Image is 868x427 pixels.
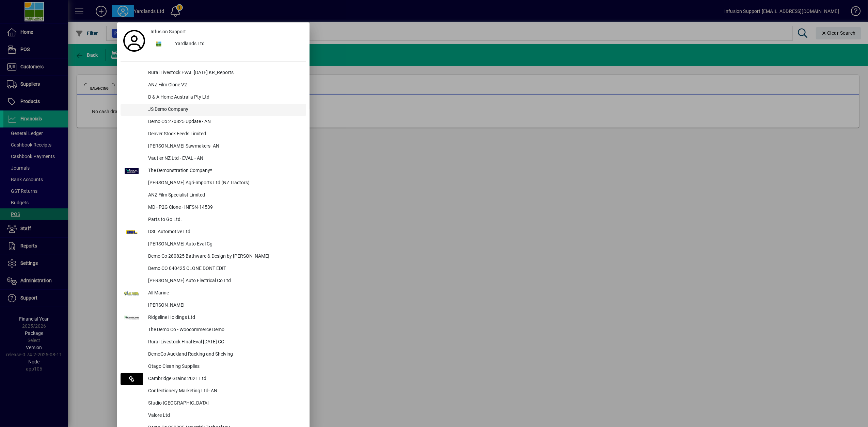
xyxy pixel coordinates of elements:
[143,251,306,263] div: Demo Co 280825 Bathware & Design by [PERSON_NAME]
[121,385,306,397] button: Confectionery Marketing Ltd- AN
[143,79,306,91] div: ANZ Film Clone V2
[121,263,306,275] button: Demo CO 040425 CLONE DONT EDIT
[148,38,306,50] button: Yardlands Ltd
[121,238,306,251] button: [PERSON_NAME] Auto Eval Cg
[143,385,306,397] div: Confectionery Marketing Ltd- AN
[143,312,306,324] div: Ridgeline Holdings Ltd
[121,202,306,214] button: MD - P2G Clone - INFSN-14539
[121,410,306,422] button: Valore Ltd
[143,336,306,348] div: Rural Livestock FInal Eval [DATE] CG
[121,251,306,263] button: Demo Co 280825 Bathware & Design by [PERSON_NAME]
[121,336,306,348] button: Rural Livestock FInal Eval [DATE] CG
[121,104,306,116] button: JS Demo Company
[121,79,306,91] button: ANZ Film Clone V2
[143,348,306,361] div: DemoCo Auckland Racking and Shelving
[121,324,306,336] button: The Demo Co - Woocommerce Demo
[121,312,306,324] button: Ridgeline Holdings Ltd
[143,397,306,410] div: Studio [GEOGRAPHIC_DATA]
[121,165,306,177] button: The Demonstration Company*
[143,91,306,104] div: D & A Home Australia Pty Ltd
[170,38,306,50] div: Yardlands Ltd
[121,140,306,153] button: [PERSON_NAME] Sawmakers -AN
[143,165,306,177] div: The Demonstration Company*
[143,128,306,140] div: Denver Stock Feeds Limited
[143,287,306,300] div: All Marine
[121,91,306,104] button: D & A Home Australia Pty Ltd
[121,116,306,128] button: Demo Co 270825 Update - AN
[121,226,306,238] button: DSL Automotive Ltd
[121,67,306,79] button: Rural Livestock EVAL [DATE] KR_Reports
[143,177,306,189] div: [PERSON_NAME] Agri-Imports Ltd (NZ Tractors)
[121,361,306,373] button: Otago Cleaning Supplies
[151,28,186,35] span: Infusion Support
[143,116,306,128] div: Demo Co 270825 Update - AN
[121,397,306,410] button: Studio [GEOGRAPHIC_DATA]
[121,189,306,202] button: ANZ Film Specialist Limited
[143,373,306,385] div: Cambridge Grains 2021 Ltd
[143,189,306,202] div: ANZ Film Specialist Limited
[143,140,306,153] div: [PERSON_NAME] Sawmakers -AN
[121,287,306,300] button: All Marine
[121,214,306,226] button: Parts to Go Ltd.
[143,226,306,238] div: DSL Automotive Ltd
[148,26,306,38] a: Infusion Support
[121,153,306,165] button: Vautier NZ Ltd - EVAL - AN
[143,238,306,251] div: [PERSON_NAME] Auto Eval Cg
[143,263,306,275] div: Demo CO 040425 CLONE DONT EDIT
[121,275,306,287] button: [PERSON_NAME] Auto Electrical Co Ltd
[143,153,306,165] div: Vautier NZ Ltd - EVAL - AN
[143,275,306,287] div: [PERSON_NAME] Auto Electrical Co Ltd
[121,128,306,140] button: Denver Stock Feeds Limited
[143,202,306,214] div: MD - P2G Clone - INFSN-14539
[121,300,306,312] button: [PERSON_NAME]
[121,35,148,47] a: Profile
[143,214,306,226] div: Parts to Go Ltd.
[143,361,306,373] div: Otago Cleaning Supplies
[121,373,306,385] button: Cambridge Grains 2021 Ltd
[143,67,306,79] div: Rural Livestock EVAL [DATE] KR_Reports
[143,104,306,116] div: JS Demo Company
[121,177,306,189] button: [PERSON_NAME] Agri-Imports Ltd (NZ Tractors)
[143,410,306,422] div: Valore Ltd
[121,348,306,361] button: DemoCo Auckland Racking and Shelving
[143,324,306,336] div: The Demo Co - Woocommerce Demo
[143,300,306,312] div: [PERSON_NAME]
